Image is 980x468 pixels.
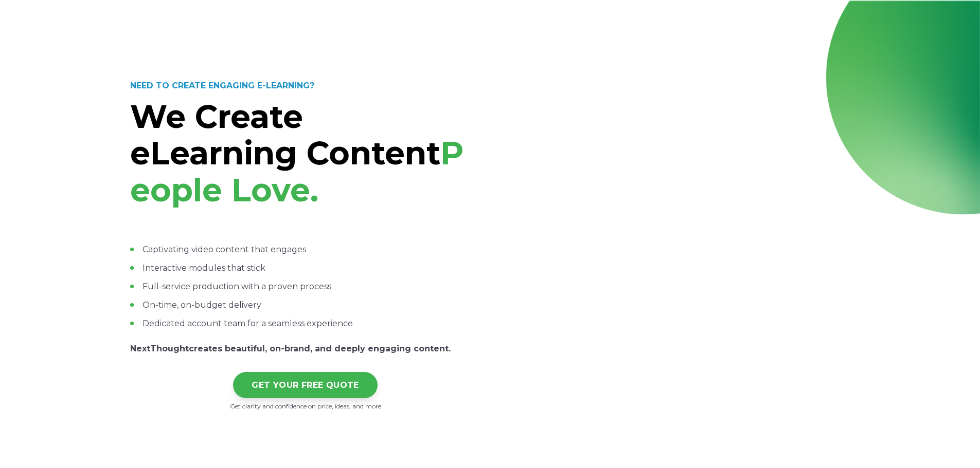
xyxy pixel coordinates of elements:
[130,97,440,173] strong: We Create eLearning Content
[142,282,331,291] span: Full-service production with a proven process
[233,372,378,398] a: GET YOUR FREE QUOTE
[130,134,464,209] span: People Love.
[230,402,381,410] span: Get clarity and confidence on price, ideas, and more
[530,76,818,237] iframe: Next-Gen Learning Experiences
[130,344,189,353] strong: NextThought
[130,81,314,90] strong: NEED TO CREATE ENGAGING E-LEARNING?
[142,245,306,254] span: Captivating video content that engages
[142,263,265,273] span: Interactive modules that stick
[189,344,451,353] span: creates beautiful, on-brand, and deeply engaging content.
[142,319,353,328] span: Dedicated account team for a seamless experience
[142,300,261,310] span: On-time, on-budget delivery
